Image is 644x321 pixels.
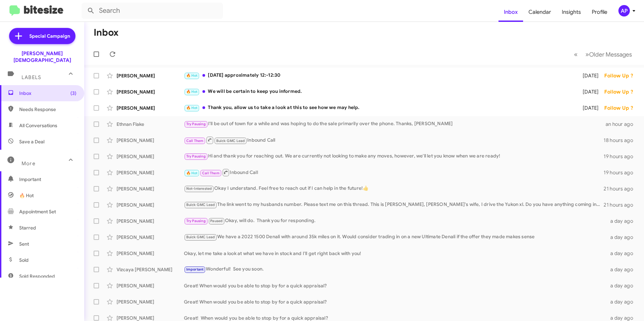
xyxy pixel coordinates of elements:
[574,72,604,79] div: [DATE]
[574,50,578,59] span: «
[186,106,198,110] span: 🔥 Hot
[184,72,574,79] div: [DATE] approximately 12:-12:30
[117,266,184,273] div: Vizcaya [PERSON_NAME]
[186,139,204,143] span: Call Them
[606,298,639,305] div: a day ago
[570,47,636,61] nav: Page navigation example
[186,235,215,239] span: Buick GMC Lead
[186,122,206,126] span: Try Pausing
[117,250,184,257] div: [PERSON_NAME]
[606,234,639,241] div: a day ago
[604,105,639,111] div: Follow Up ?
[574,105,604,111] div: [DATE]
[184,233,606,241] div: We have a 2022 1500 Denali with around 35k miles on it. Would consider trading in on a new Ultima...
[186,171,198,175] span: 🔥 Hot
[604,153,639,160] div: 19 hours ago
[19,241,29,247] span: Sent
[19,122,57,129] span: All Conversations
[19,257,29,263] span: Sold
[523,2,556,22] a: Calendar
[604,202,639,208] div: 21 hours ago
[574,88,604,95] div: [DATE]
[186,73,198,78] span: 🔥 Hot
[117,153,184,160] div: [PERSON_NAME]
[19,106,76,113] span: Needs Response
[606,250,639,257] div: a day ago
[184,298,606,305] div: Great! When would you be able to stop by for a quick appraisal?
[570,47,582,61] button: Previous
[604,88,639,95] div: Follow Up ?
[498,2,523,22] a: Inbox
[186,203,215,207] span: Buick GMC Lead
[604,185,639,192] div: 21 hours ago
[216,139,245,143] span: Buick GMC Lead
[613,5,637,16] button: AP
[117,234,184,241] div: [PERSON_NAME]
[19,208,56,215] span: Appointment Set
[202,171,220,175] span: Call Them
[184,217,606,225] div: Okay, will do. Thank you for responding.
[19,138,44,145] span: Save a Deal
[184,152,604,160] div: Hi and thank you for reaching out. We are currently not looking to make any moves, however, we'll...
[117,105,184,111] div: [PERSON_NAME]
[19,224,36,231] span: Starred
[184,201,604,209] div: The link went to my husbands number. Please text me on this thread. This is [PERSON_NAME], [PERSO...
[618,5,630,16] div: AP
[117,218,184,224] div: [PERSON_NAME]
[186,267,204,272] span: Important
[117,169,184,176] div: [PERSON_NAME]
[184,282,606,289] div: Great! When would you be able to stop by for a quick appraisal?
[186,90,198,94] span: 🔥 Hot
[9,28,75,44] a: Special Campaign
[29,33,70,39] span: Special Campaign
[117,121,184,128] div: Ethnan Flake
[22,74,41,80] span: Labels
[581,47,636,61] button: Next
[586,2,613,22] a: Profile
[186,219,206,223] span: Try Pausing
[19,90,76,97] span: Inbox
[606,121,639,128] div: an hour ago
[19,273,55,280] span: Sold Responded
[606,218,639,224] div: a day ago
[184,185,604,192] div: Okay I understand. Feel free to reach out if I can help in the future!👍
[585,50,589,59] span: »
[19,176,76,183] span: Important
[186,186,212,191] span: Not-Interested
[117,72,184,79] div: [PERSON_NAME]
[186,154,206,158] span: Try Pausing
[22,160,35,167] span: More
[117,185,184,192] div: [PERSON_NAME]
[117,282,184,289] div: [PERSON_NAME]
[604,137,639,144] div: 18 hours ago
[184,104,574,112] div: Thank you, allow us to take a look at this to see how we may help.
[184,136,604,144] div: Inbound Call
[19,192,34,199] span: 🔥 Hot
[117,137,184,144] div: [PERSON_NAME]
[604,169,639,176] div: 19 hours ago
[184,265,606,273] div: Wonderful! See you soon.
[184,168,604,177] div: Inbound Call
[117,298,184,305] div: [PERSON_NAME]
[70,90,76,97] span: (3)
[606,266,639,273] div: a day ago
[94,27,119,38] h1: Inbox
[604,72,639,79] div: Follow Up ?
[117,88,184,95] div: [PERSON_NAME]
[184,120,606,128] div: I'll be out of town for a while and was hoping to do the sale primarily over the phone. Thanks, [...
[589,51,632,58] span: Older Messages
[210,219,223,223] span: Paused
[117,202,184,208] div: [PERSON_NAME]
[82,3,223,19] input: Search
[556,2,586,22] a: Insights
[184,250,606,257] div: Okay, let me take a look at what we have in stock and I'll get right back with you!
[184,88,574,96] div: We will be certain to keep you informed.
[606,282,639,289] div: a day ago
